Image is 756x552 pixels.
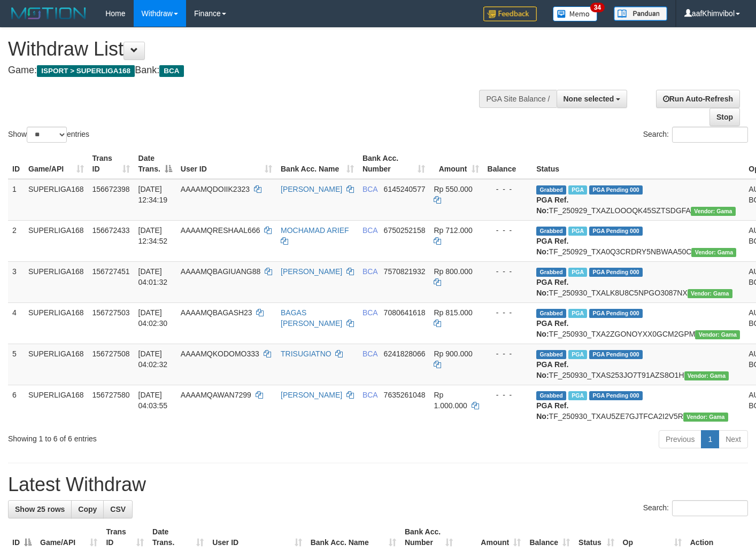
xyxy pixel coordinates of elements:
[536,309,566,318] span: Grabbed
[532,261,744,302] td: TF_250930_TXALK8U8C5NPGO3087NX
[536,391,566,400] span: Grabbed
[536,227,566,236] span: Grabbed
[8,127,89,143] label: Show entries
[37,65,135,77] span: ISPORT > SUPERLIGA168
[384,349,426,358] span: Copy 6241828066 to clipboard
[532,149,744,179] th: Status
[589,309,643,318] span: PGA Pending
[536,237,568,256] b: PGA Ref. No:
[181,391,251,399] span: AAAAMQAWAN7299
[590,3,605,12] span: 34
[434,267,472,276] span: Rp 800.000
[589,185,643,195] span: PGA Pending
[8,5,89,21] img: MOTION_logo.png
[488,307,528,318] div: - - -
[536,196,568,215] b: PGA Ref. No:
[71,500,104,518] a: Copy
[8,65,493,76] h4: Game: Bank:
[8,344,24,385] td: 5
[181,308,252,317] span: AAAAMQBAGASH23
[684,371,729,380] span: Vendor URL: https://trx31.1velocity.biz
[532,344,744,385] td: TF_250930_TXAS253JO7T91AZS8O1H
[103,500,133,518] a: CSV
[24,179,88,221] td: SUPERLIGA168
[643,500,748,516] label: Search:
[8,500,72,518] a: Show 25 rows
[24,385,88,426] td: SUPERLIGA168
[434,308,472,317] span: Rp 815.000
[176,149,276,179] th: User ID: activate to sort column ascending
[488,348,528,359] div: - - -
[568,391,587,400] span: Marked by aafchoeunmanni
[134,149,176,179] th: Date Trans.: activate to sort column descending
[138,226,168,245] span: [DATE] 12:34:52
[181,349,259,358] span: AAAAMQKODOMO333
[159,65,183,77] span: BCA
[568,227,587,236] span: Marked by aafsoycanthlai
[362,391,377,399] span: BCA
[483,149,533,179] th: Balance
[138,308,168,328] span: [DATE] 04:02:30
[434,349,472,358] span: Rp 900.000
[88,149,134,179] th: Trans ID: activate to sort column ascending
[643,127,748,143] label: Search:
[92,185,130,193] span: 156672398
[362,267,377,276] span: BCA
[362,226,377,235] span: BCA
[281,267,342,276] a: [PERSON_NAME]
[8,38,493,60] h1: Withdraw List
[701,430,719,448] a: 1
[24,261,88,302] td: SUPERLIGA168
[281,226,349,235] a: MOCHAMAD ARIEF
[181,267,260,276] span: AAAAMQBAGIUANG88
[281,349,331,358] a: TRISUGIATNO
[384,391,426,399] span: Copy 7635261048 to clipboard
[568,268,587,277] span: Marked by aafchoeunmanni
[8,220,24,261] td: 2
[384,185,426,193] span: Copy 6145240577 to clipboard
[553,6,598,21] img: Button%20Memo.svg
[429,149,483,179] th: Amount: activate to sort column ascending
[536,268,566,277] span: Grabbed
[8,179,24,221] td: 1
[92,226,130,235] span: 156672433
[281,391,342,399] a: [PERSON_NAME]
[589,350,643,359] span: PGA Pending
[8,302,24,344] td: 4
[488,266,528,277] div: - - -
[488,225,528,236] div: - - -
[110,505,126,514] span: CSV
[568,185,587,195] span: Marked by aafsoycanthlai
[8,261,24,302] td: 3
[589,391,643,400] span: PGA Pending
[384,226,426,235] span: Copy 6750252158 to clipboard
[24,344,88,385] td: SUPERLIGA168
[536,350,566,359] span: Grabbed
[656,90,740,108] a: Run Auto-Refresh
[564,95,614,103] span: None selected
[181,226,260,235] span: AAAAMQRESHAAL666
[362,349,377,358] span: BCA
[384,267,426,276] span: Copy 7570821932 to clipboard
[532,220,744,261] td: TF_250929_TXA0Q3CRDRY5NBWAA50C
[281,308,342,328] a: BAGAS [PERSON_NAME]
[78,505,97,514] span: Copy
[672,500,748,516] input: Search:
[532,302,744,344] td: TF_250930_TXA2ZGONOYXX0GCM2GPM
[589,227,643,236] span: PGA Pending
[568,309,587,318] span: Marked by aafchoeunmanni
[8,429,307,444] div: Showing 1 to 6 of 6 entries
[24,149,88,179] th: Game/API: activate to sort column ascending
[8,474,748,495] h1: Latest Withdraw
[92,391,130,399] span: 156727580
[683,413,728,422] span: Vendor URL: https://trx31.1velocity.biz
[181,185,250,193] span: AAAAMQDOIIK2323
[691,207,736,216] span: Vendor URL: https://trx31.1velocity.biz
[281,185,342,193] a: [PERSON_NAME]
[384,308,426,317] span: Copy 7080641618 to clipboard
[709,108,740,126] a: Stop
[92,308,130,317] span: 156727503
[138,349,168,369] span: [DATE] 04:02:32
[24,220,88,261] td: SUPERLIGA168
[8,149,24,179] th: ID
